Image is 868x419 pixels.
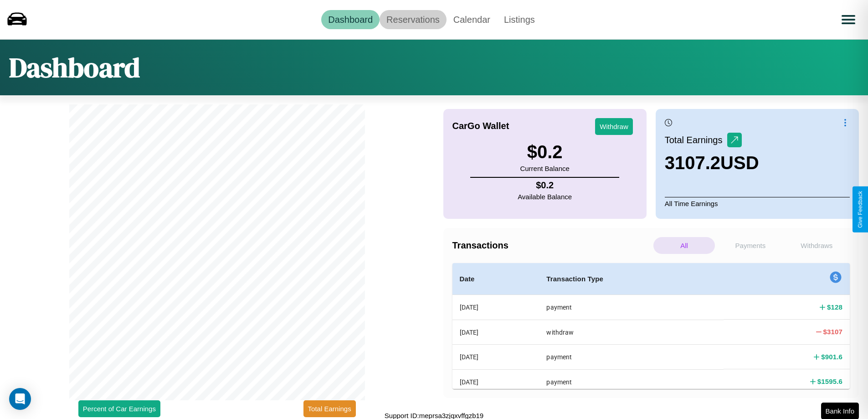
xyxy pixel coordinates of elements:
[546,274,716,285] h4: Transaction Type
[595,118,633,135] button: Withdraw
[447,10,497,29] a: Calendar
[665,153,759,173] h3: 3107.2 USD
[665,132,727,148] p: Total Earnings
[827,302,842,312] h4: $ 128
[9,49,140,86] h1: Dashboard
[836,7,861,32] button: Open menu
[452,295,539,320] th: [DATE]
[452,369,539,394] th: [DATE]
[452,320,539,344] th: [DATE]
[452,240,651,251] h4: Transactions
[539,320,724,344] th: withdraw
[460,274,532,285] h4: Date
[518,180,572,191] h4: $ 0.2
[520,162,569,175] p: Current Balance
[520,142,569,162] h3: $ 0.2
[653,237,715,254] p: All
[821,352,842,362] h4: $ 901.6
[380,10,447,29] a: Reservations
[719,237,781,254] p: Payments
[539,295,724,320] th: payment
[452,345,539,369] th: [DATE]
[539,345,724,369] th: payment
[9,388,31,410] div: Open Intercom Messenger
[518,191,572,203] p: Available Balance
[786,237,847,254] p: Withdraws
[497,10,542,29] a: Listings
[321,10,380,29] a: Dashboard
[823,327,842,336] h4: $ 3107
[857,191,863,228] div: Give Feedback
[303,400,356,417] button: Total Earnings
[665,197,850,210] p: All Time Earnings
[452,121,509,131] h4: CarGo Wallet
[78,400,160,417] button: Percent of Car Earnings
[539,369,724,394] th: payment
[817,377,842,386] h4: $ 1595.6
